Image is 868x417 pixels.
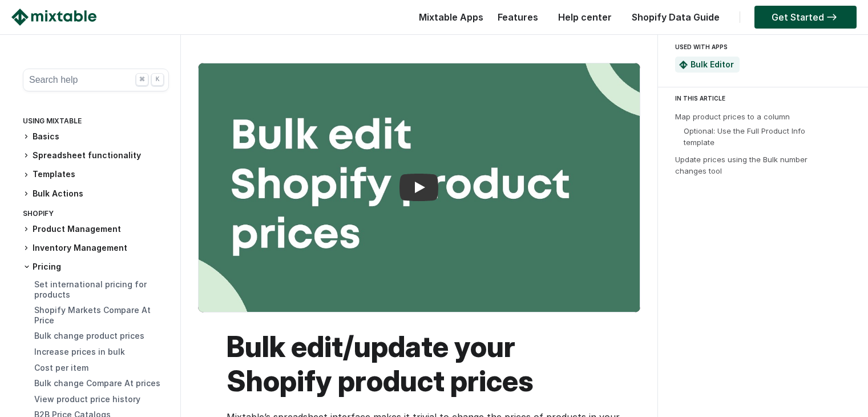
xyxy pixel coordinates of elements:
[227,330,623,398] h1: Bulk edit/update your Shopify product prices
[23,223,169,235] h3: Product Management
[34,305,151,325] a: Shopify Markets Compare At Price
[679,61,688,69] img: Mixtable Spreadsheet Bulk Editor App
[23,169,169,181] h3: Templates
[23,188,169,200] h3: Bulk Actions
[675,155,808,175] a: Update prices using the Bulk number changes tool
[684,126,805,147] a: Optional: Use the Full Product Info template
[34,363,88,372] a: Cost per item
[413,9,483,31] div: Mixtable Apps
[691,59,734,69] a: Bulk Editor
[11,9,96,26] img: Mixtable logo
[23,207,169,223] div: Shopify
[34,394,140,404] a: View product price history
[23,131,169,143] h3: Basics
[34,331,144,340] a: Bulk change product prices
[754,6,857,29] a: Get Started
[23,150,169,162] h3: Spreadsheet functionality
[23,69,169,91] button: Search help ⌘ K
[23,114,169,131] div: Using Mixtable
[34,347,125,356] a: Increase prices in bulk
[824,14,839,21] img: arrow-right.svg
[626,11,725,23] a: Shopify Data Guide
[675,40,846,54] div: USED WITH APPS
[34,378,160,388] a: Bulk change Compare At prices
[136,73,148,86] div: ⌘
[552,11,617,23] a: Help center
[492,11,544,23] a: Features
[675,93,858,103] div: IN THIS ARTICLE
[675,112,790,121] a: Map product prices to a column
[34,279,147,299] a: Set international pricing for products
[23,261,169,272] h3: Pricing
[151,73,164,86] div: K
[23,242,169,254] h3: Inventory Management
